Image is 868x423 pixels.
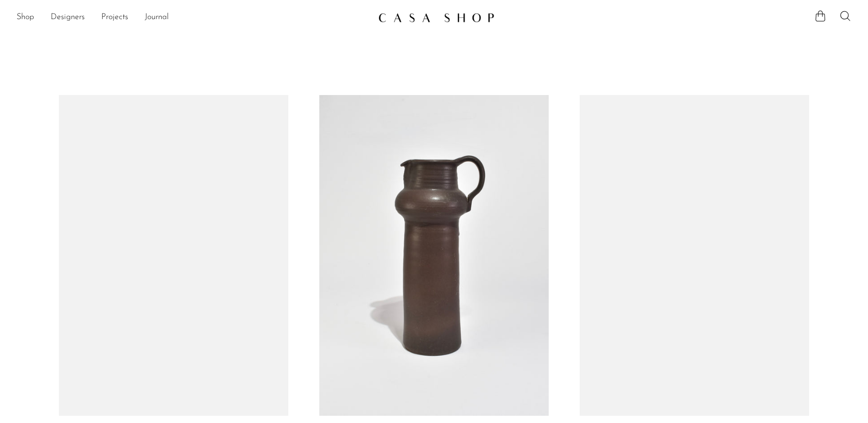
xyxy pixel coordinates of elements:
ul: NEW HEADER MENU [17,9,370,26]
a: Designers [51,11,85,24]
a: Shop [17,11,34,24]
nav: Desktop navigation [17,9,370,26]
a: Projects [101,11,128,24]
a: Journal [145,11,169,24]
